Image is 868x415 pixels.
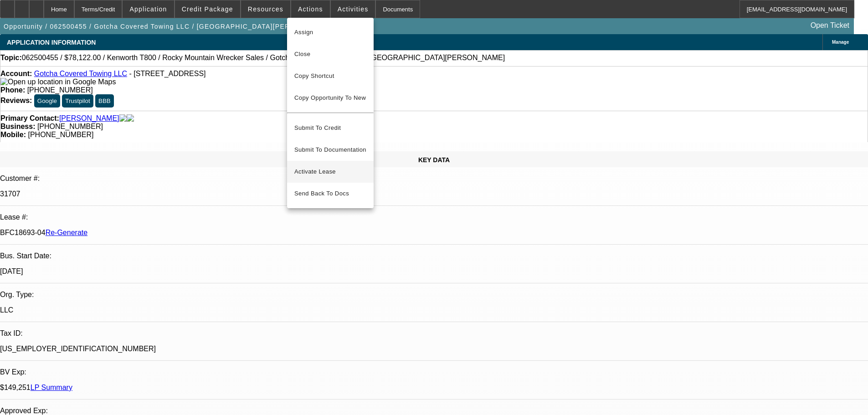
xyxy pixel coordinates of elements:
span: Submit To Documentation [294,144,366,155]
span: Assign [294,27,366,38]
span: Submit To Credit [294,123,366,133]
span: Copy Shortcut [294,71,366,82]
span: Copy Opportunity To New [294,94,366,101]
span: Activate Lease [294,166,366,177]
span: Send Back To Docs [294,188,366,199]
span: Close [294,49,366,60]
